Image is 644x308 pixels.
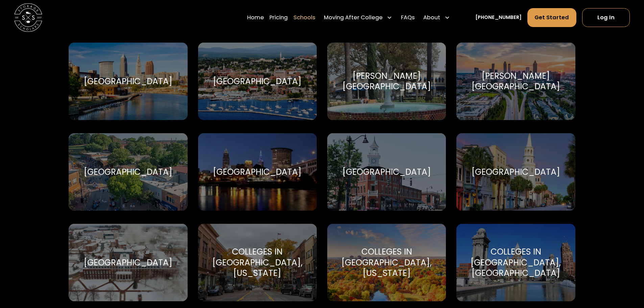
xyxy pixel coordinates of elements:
div: Colleges in [GEOGRAPHIC_DATA], [US_STATE] [336,246,437,278]
div: [GEOGRAPHIC_DATA] [84,257,172,268]
div: Colleges in [GEOGRAPHIC_DATA], [GEOGRAPHIC_DATA] [465,246,567,278]
a: Go to selected school [456,224,575,301]
a: Get Started [527,8,577,27]
div: [GEOGRAPHIC_DATA] [84,167,172,177]
a: Go to selected school [69,224,187,301]
div: [GEOGRAPHIC_DATA] [472,167,560,177]
img: Storage Scholars main logo [14,3,42,31]
div: [GEOGRAPHIC_DATA] [213,167,302,177]
div: Colleges in [GEOGRAPHIC_DATA], [US_STATE] [207,246,308,278]
div: [GEOGRAPHIC_DATA] [342,167,431,177]
a: Go to selected school [327,43,446,120]
a: home [14,3,42,31]
a: Schools [293,8,315,27]
a: Go to selected school [69,133,187,211]
a: Home [247,8,264,27]
a: Go to selected school [198,224,317,301]
div: [GEOGRAPHIC_DATA] [84,76,172,87]
a: Go to selected school [327,224,446,301]
div: About [421,8,453,27]
div: [GEOGRAPHIC_DATA] [213,76,302,87]
a: Go to selected school [456,133,575,211]
a: Log In [582,8,630,27]
a: [PHONE_NUMBER] [475,14,522,21]
div: About [423,14,440,22]
a: Pricing [269,8,288,27]
a: Go to selected school [327,133,446,211]
div: Moving After College [321,8,396,27]
a: Go to selected school [69,43,187,120]
a: Go to selected school [456,43,575,120]
div: [PERSON_NAME][GEOGRAPHIC_DATA] [465,71,567,92]
div: [PERSON_NAME][GEOGRAPHIC_DATA] [336,71,437,92]
div: Moving After College [324,14,383,22]
a: Go to selected school [198,133,317,211]
a: FAQs [401,8,415,27]
a: Go to selected school [198,43,317,120]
